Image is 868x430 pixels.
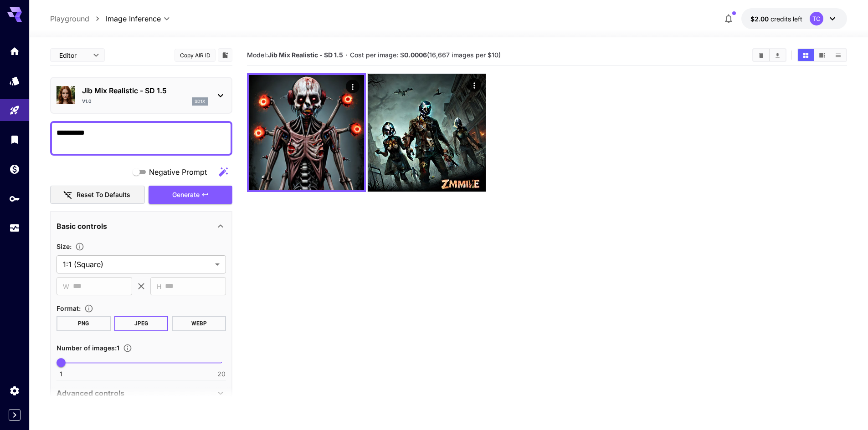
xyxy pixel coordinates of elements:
button: $2.00TC [741,8,847,29]
b: Jib Mix Realistic - SD 1.5 [268,51,343,59]
button: PNG [56,316,111,331]
p: Jib Mix Realistic - SD 1.5 [82,85,208,96]
span: 1:1 (Square) [63,259,211,270]
div: Playground [9,105,20,116]
span: W [63,281,69,292]
span: H [157,281,161,292]
a: Playground [50,13,89,24]
button: Generate [149,186,232,204]
p: v1.0 [82,98,92,105]
span: $2.00 [750,15,770,23]
span: Image Inference [106,13,161,24]
span: Generate [172,189,200,201]
img: 9k= [249,75,364,190]
div: Actions [346,80,360,93]
button: Show images in video view [814,49,830,61]
div: Jib Mix Realistic - SD 1.5v1.0sd1x [56,81,226,109]
div: API Keys [9,193,20,204]
button: Show images in list view [830,49,846,61]
button: Show images in grid view [798,49,814,61]
span: credits left [770,15,802,23]
div: Actions [467,78,481,92]
p: Basic controls [56,221,107,232]
div: $2.00 [750,14,802,24]
span: 20 [217,369,226,379]
p: · [345,50,348,61]
button: JPEG [114,316,169,331]
button: Adjust the dimensions of the generated image by specifying its width and height in pixels, or sel... [72,242,88,251]
img: 2Q== [368,74,486,192]
nav: breadcrumb [50,13,106,24]
div: Advanced controls [56,382,226,404]
div: Show images in grid viewShow images in video viewShow images in list view [797,48,847,62]
span: Size : [56,243,72,250]
div: Wallet [9,163,20,175]
div: Models [9,75,20,86]
span: Cost per image: $ (16,667 images per $10) [350,51,501,59]
p: sd1x [195,98,205,105]
button: WEBP [172,316,226,331]
div: Basic controls [56,215,226,237]
div: Clear ImagesDownload All [752,48,786,62]
button: Add to library [221,50,229,61]
button: Copy AIR ID [175,49,216,62]
button: Choose the file format for the output image. [81,304,97,313]
div: Settings [9,385,20,396]
div: Home [9,46,20,57]
span: Number of images : 1 [56,344,119,352]
div: Usage [9,223,20,234]
button: Download All [770,49,786,61]
button: Specify how many images to generate in a single request. Each image generation will be charged se... [119,344,136,353]
button: Reset to defaults [50,186,145,204]
b: 0.0006 [404,51,427,59]
button: Clear Images [753,49,769,61]
span: Editor [59,51,87,60]
span: Model: [247,51,343,59]
span: 1 [60,369,62,379]
div: TC [810,12,823,25]
button: Expand sidebar [9,409,21,421]
div: Library [9,134,20,145]
span: Negative Prompt [149,167,207,177]
span: Format : [56,304,81,312]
